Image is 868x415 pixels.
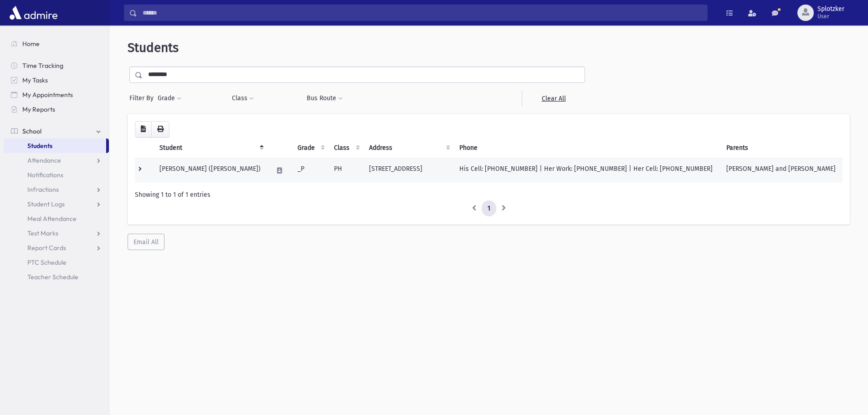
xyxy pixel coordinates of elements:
[4,87,109,102] a: My Appointments
[721,158,842,183] td: [PERSON_NAME] and [PERSON_NAME]
[27,156,61,164] span: Attendance
[27,200,65,208] span: Student Logs
[22,76,48,84] span: My Tasks
[4,73,109,87] a: My Tasks
[292,158,329,183] td: _P
[7,4,60,22] img: AdmirePro
[154,158,267,183] td: [PERSON_NAME] ([PERSON_NAME])
[4,168,109,182] a: Notifications
[27,273,78,281] span: Teacher Schedule
[4,138,106,153] a: Students
[817,5,844,13] span: Splotzker
[22,61,63,70] span: Time Tracking
[364,138,454,159] th: Address: activate to sort column ascending
[4,124,109,138] a: School
[817,13,844,20] span: User
[135,190,842,200] div: Showing 1 to 1 of 1 entries
[4,226,109,241] a: Test Marks
[454,138,721,159] th: Phone
[151,121,169,138] button: Print
[4,102,109,117] a: My Reports
[22,105,55,113] span: My Reports
[231,90,254,107] button: Class
[4,270,109,284] a: Teacher Schedule
[4,153,109,168] a: Attendance
[27,185,59,194] span: Infractions
[4,211,109,226] a: Meal Attendance
[4,197,109,211] a: Student Logs
[22,40,40,48] span: Home
[128,40,179,55] span: Students
[27,244,66,252] span: Report Cards
[4,182,109,197] a: Infractions
[329,138,364,159] th: Class: activate to sort column ascending
[721,138,842,159] th: Parents
[22,91,73,99] span: My Appointments
[292,138,329,159] th: Grade: activate to sort column ascending
[329,158,364,183] td: PH
[128,234,164,250] button: Email All
[27,171,63,179] span: Notifications
[157,90,182,107] button: Grade
[4,241,109,255] a: Report Cards
[364,158,454,183] td: [STREET_ADDRESS]
[27,229,58,237] span: Test Marks
[4,255,109,270] a: PTC Schedule
[306,90,343,107] button: Bus Route
[482,200,496,217] a: 1
[4,36,109,51] a: Home
[27,258,67,266] span: PTC Schedule
[454,158,721,183] td: His Cell: [PHONE_NUMBER] | Her Work: [PHONE_NUMBER] | Her Cell: [PHONE_NUMBER]
[154,138,267,159] th: Student: activate to sort column descending
[129,93,157,103] span: Filter By
[27,215,77,223] span: Meal Attendance
[4,58,109,73] a: Time Tracking
[22,127,41,135] span: School
[522,90,585,107] a: Clear All
[27,142,52,150] span: Students
[137,5,707,21] input: Search
[135,121,152,138] button: CSV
